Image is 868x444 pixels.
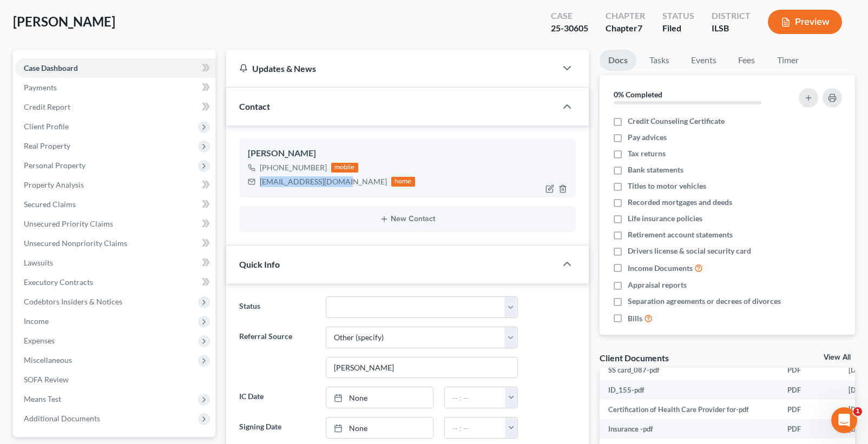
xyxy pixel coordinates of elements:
span: 7 [637,23,642,33]
a: View All [824,354,851,361]
span: Means Test [24,394,61,403]
span: Life insurance policies [628,213,702,224]
a: None [326,418,432,438]
td: PDF [779,380,840,400]
input: -- : -- [445,387,505,408]
span: Contact [239,101,270,111]
span: Appraisal reports [628,280,687,290]
span: Income [24,316,49,326]
a: Tasks [641,50,678,71]
span: Titles to motor vehicles [628,181,706,191]
span: Credit Report [24,102,70,111]
div: Chapter [606,10,645,22]
td: PDF [779,419,840,439]
span: Payments [24,83,57,92]
td: ID_155-pdf [600,380,779,400]
span: Unsecured Nonpriority Claims [24,238,127,248]
a: Executory Contracts [15,273,215,292]
span: Case Dashboard [24,63,78,72]
span: Recorded mortgages and deeds [628,197,732,208]
div: Case [551,10,588,22]
td: Insurance -pdf [600,419,779,439]
div: ILSB [712,22,751,35]
div: Updates & News [239,63,543,74]
span: Client Profile [24,122,69,131]
td: PDF [779,400,840,419]
span: Tax returns [628,148,666,159]
label: Signing Date [234,417,320,439]
span: Expenses [24,336,55,345]
iframe: Intercom live chat [831,407,857,433]
span: Separation agreements or decrees of divorces [628,296,781,307]
a: Case Dashboard [15,58,215,78]
span: Pay advices [628,132,667,143]
label: Referral Source [234,327,320,379]
a: Credit Report [15,97,215,117]
span: Retirement account statements [628,229,733,240]
div: [PERSON_NAME] [248,147,567,160]
span: SOFA Review [24,375,69,384]
span: Miscellaneous [24,355,72,365]
div: mobile [331,163,358,173]
span: Codebtors Insiders & Notices [24,297,122,306]
span: Additional Documents [24,414,100,423]
a: Docs [600,50,636,71]
input: Other Referral Source [326,357,517,378]
button: Preview [768,10,842,34]
span: Bank statements [628,164,683,175]
td: SS card_087-pdf [600,361,779,380]
button: New Contact [248,215,567,223]
a: Payments [15,78,215,97]
a: Unsecured Nonpriority Claims [15,234,215,253]
div: [PHONE_NUMBER] [260,162,327,173]
span: Drivers license & social security card [628,246,751,256]
div: District [712,10,751,22]
a: SOFA Review [15,370,215,389]
span: Quick Info [239,259,280,269]
span: Personal Property [24,161,86,170]
a: None [326,387,432,408]
td: PDF [779,361,840,380]
div: Filed [662,22,694,35]
span: Unsecured Priority Claims [24,219,113,228]
span: Secured Claims [24,200,76,209]
a: Lawsuits [15,253,215,273]
label: IC Date [234,387,320,408]
a: Secured Claims [15,195,215,214]
a: Fees [729,50,764,71]
a: Property Analysis [15,175,215,195]
span: [PERSON_NAME] [13,14,115,29]
span: Income Documents [628,263,693,274]
div: 25-30605 [551,22,588,35]
a: Timer [768,50,807,71]
a: Events [682,50,725,71]
span: 1 [853,407,862,416]
a: Unsecured Priority Claims [15,214,215,234]
span: Bills [628,313,642,324]
span: Executory Contracts [24,277,93,287]
span: Real Property [24,141,70,150]
input: -- : -- [445,418,505,438]
td: Certification of Health Care Provider for-pdf [600,400,779,419]
div: [EMAIL_ADDRESS][DOMAIN_NAME] [260,176,387,187]
div: Status [662,10,694,22]
span: Property Analysis [24,180,84,189]
span: Credit Counseling Certificate [628,116,725,127]
span: Lawsuits [24,258,53,267]
div: Chapter [606,22,645,35]
strong: 0% Completed [614,90,662,99]
label: Status [234,296,320,318]
div: home [391,177,415,187]
div: Client Documents [600,352,669,363]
